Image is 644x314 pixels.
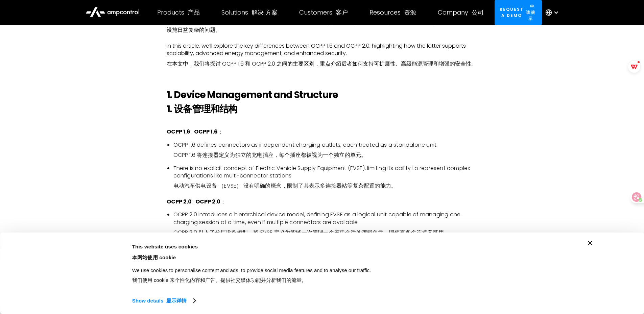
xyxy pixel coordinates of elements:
font: 好 [532,247,537,253]
strong: 1. Device Management and Structure [167,88,338,116]
font: 产品 [188,8,200,17]
div: Solutions 解决 方案 [221,9,278,16]
font: 公司 [472,8,484,17]
font: 1. 设备管理和结构 [167,102,238,116]
div: Solutions [221,9,278,16]
div: This website uses cookies [132,242,463,264]
div: Resources 资源 [369,9,416,16]
div: Customers [299,9,348,16]
span: We use cookies to personalise content and ads, to provide social media features and to analyse ou... [132,267,371,283]
font: 本网站使用 cookie [132,254,176,260]
li: There is no explicit concept of Electric Vehicle Supply Equipment (EVSE), limiting its ability to... [173,165,478,193]
a: Show details 显示详情 [132,296,195,306]
button: Okay 好 [479,241,575,260]
p: : [167,198,478,206]
font: 在本文中，我们将探讨 OCPP 1.6 和 OCPP 2.0 之间的主要区别，重点介绍后者如何支持可扩展性、高级能源管理和增强的安全性。 [167,60,477,68]
button: Close banner [588,241,593,245]
font: OCPP 2.0 引入了分层设备模型，将 EVSE 定义为能够一次管理一个充电会话的逻辑单元，即使有多个连接器可用。 [173,228,450,236]
strong: OCPP 2.0 [167,198,192,206]
font: 解决 方案 [252,8,278,17]
font: 我们使用 cookie 来个性化内容和广告、提供社交媒体功能并分析我们的流量。 [132,277,307,283]
div: Company [438,9,484,16]
p: In this article, we’ll explore the key differences between OCPP 1.6 and OCPP 2.0, highlighting ho... [167,42,478,70]
strong: OCPP 1.6 [194,128,218,136]
div: Customers 客户 [299,9,348,16]
div: Resources [369,9,416,16]
li: OCPP 2.0 introduces a hierarchical device model, defining EVSE as a logical unit capable of manag... [173,211,478,239]
font: OCPP 1.6 将连接器定义为独立的充电插座，每个插座都被视为一个独立的单元。 [173,151,367,159]
div: Products 产品 [157,9,200,16]
div: Products [157,9,200,16]
font: 申请演示 [526,3,535,21]
font: 电动汽车供电设备 （EVSE） 没有明确的概念，限制了其表示多连接器站等复杂配置的能力。 [173,182,397,190]
font: 客户 [336,8,348,17]
font: 资源 [404,8,416,17]
font: ： [195,198,226,206]
li: OCPP 1.6 defines connectors as independent charging outlets, each treated as a standalone unit. [173,141,478,162]
font: ： [194,128,223,136]
div: Company 公司 [438,9,484,16]
strong: OCPP 2.0 [195,198,220,206]
p: : [167,128,478,136]
strong: OCPP 1.6 [167,128,190,136]
font: 显示详情 [166,298,187,304]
